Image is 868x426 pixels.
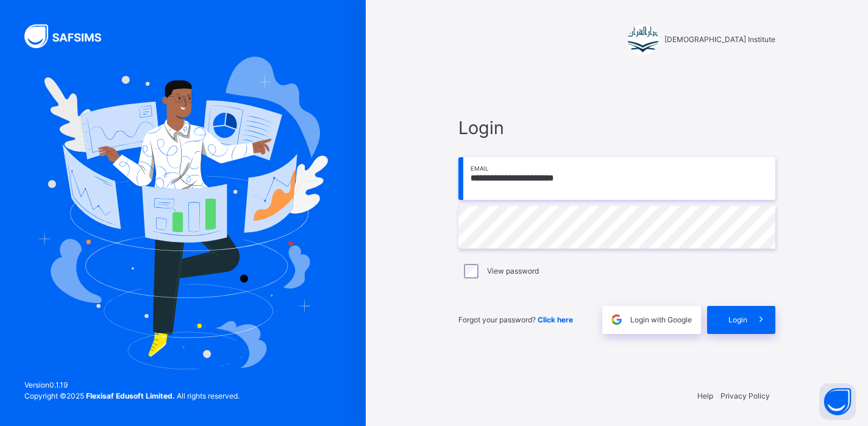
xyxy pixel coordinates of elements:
img: Hero Image [38,57,328,369]
span: Login [458,115,775,141]
span: Login with Google [630,314,692,325]
span: [DEMOGRAPHIC_DATA] Institute [664,34,775,45]
span: Version 0.1.19 [24,380,240,391]
a: Click here [538,315,573,324]
span: Copyright © 2025 All rights reserved. [24,391,240,400]
span: Forgot your password? [458,315,573,324]
a: Help [697,391,713,400]
button: Open asap [819,383,856,420]
img: google.396cfc9801f0270233282035f929180a.svg [610,313,624,327]
label: View password [487,266,539,277]
a: Privacy Policy [720,391,770,400]
span: Login [728,314,747,325]
img: SAFSIMS Logo [24,24,116,48]
strong: Flexisaf Edusoft Limited. [86,391,175,400]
